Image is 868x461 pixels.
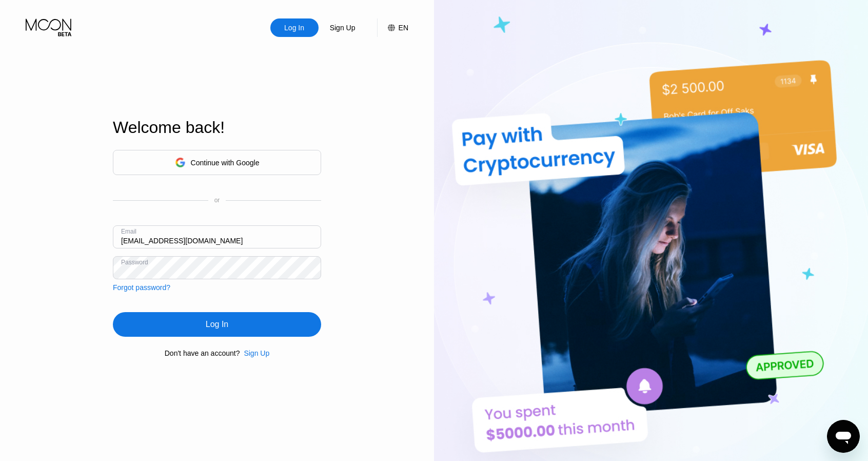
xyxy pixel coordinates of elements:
[270,18,319,37] div: Log In
[244,349,269,357] div: Sign Up
[377,18,408,37] div: EN
[319,18,367,37] div: Sign Up
[113,118,321,137] div: Welcome back!
[827,420,860,453] iframe: Кнопка запуска окна обмена сообщениями
[113,283,170,292] div: Forgot password?
[240,349,269,357] div: Sign Up
[121,228,136,235] div: Email
[113,312,321,337] div: Log In
[283,23,305,33] div: Log In
[329,23,357,33] div: Sign Up
[214,197,220,204] div: or
[399,24,408,32] div: EN
[165,349,240,357] div: Don't have an account?
[113,150,321,175] div: Continue with Google
[121,259,148,266] div: Password
[206,319,228,330] div: Log In
[191,159,260,167] div: Continue with Google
